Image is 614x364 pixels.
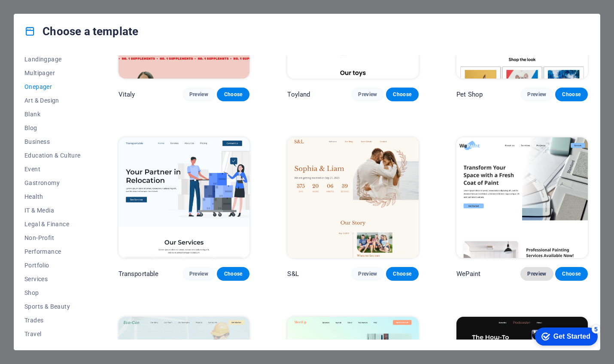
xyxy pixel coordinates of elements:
[24,300,81,313] button: Sports & Beauty
[456,90,483,99] p: Pet Shop
[358,91,377,98] span: Preview
[224,91,243,98] span: Choose
[24,121,81,135] button: Blog
[24,303,81,310] span: Sports & Beauty
[119,270,159,278] p: Transportable
[24,179,81,186] span: Gastronomy
[24,248,81,255] span: Performance
[555,267,588,281] button: Choose
[24,162,81,176] button: Event
[24,289,81,296] span: Shop
[562,270,581,277] span: Choose
[520,88,553,101] button: Preview
[24,262,81,269] span: Portfolio
[182,267,215,281] button: Preview
[393,91,412,98] span: Choose
[456,270,480,278] p: WePaint
[24,149,81,162] button: Education & Culture
[24,135,81,149] button: Business
[351,88,384,101] button: Preview
[24,217,81,231] button: Legal & Finance
[24,138,81,145] span: Business
[24,56,81,63] span: Landingpage
[386,267,419,281] button: Choose
[393,270,412,277] span: Choose
[527,270,546,277] span: Preview
[119,90,135,99] p: Vitaly
[189,270,208,277] span: Preview
[24,24,138,38] h4: Choose a template
[24,66,81,80] button: Multipager
[7,4,70,22] div: Get Started 5 items remaining, 0% complete
[358,270,377,277] span: Preview
[24,258,81,272] button: Portfolio
[520,267,553,281] button: Preview
[24,317,81,324] span: Trades
[217,88,249,101] button: Choose
[24,276,81,282] span: Services
[24,272,81,286] button: Services
[24,221,81,227] span: Legal & Finance
[24,234,81,241] span: Non-Profit
[24,166,81,173] span: Event
[24,124,81,131] span: Blog
[24,190,81,203] button: Health
[24,327,81,341] button: Travel
[456,137,588,258] img: WePaint
[24,176,81,190] button: Gastronomy
[25,9,62,17] div: Get Started
[24,231,81,245] button: Non-Profit
[555,88,588,101] button: Choose
[182,88,215,101] button: Preview
[24,286,81,300] button: Shop
[189,91,208,98] span: Preview
[386,88,419,101] button: Choose
[24,193,81,200] span: Health
[24,207,81,214] span: IT & Media
[224,270,243,277] span: Choose
[24,152,81,159] span: Education & Culture
[24,97,81,104] span: Art & Design
[24,111,81,118] span: Blank
[287,137,419,258] img: S&L
[119,137,250,258] img: Transportable
[24,107,81,121] button: Blank
[217,267,249,281] button: Choose
[24,52,81,66] button: Landingpage
[24,331,81,337] span: Travel
[24,203,81,217] button: IT & Media
[562,91,581,98] span: Choose
[24,94,81,107] button: Art & Design
[527,91,546,98] span: Preview
[24,83,81,90] span: Onepager
[351,267,384,281] button: Preview
[64,2,72,10] div: 5
[24,313,81,327] button: Trades
[24,245,81,258] button: Performance
[287,270,298,278] p: S&L
[287,90,310,99] p: Toyland
[24,80,81,94] button: Onepager
[24,70,81,76] span: Multipager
